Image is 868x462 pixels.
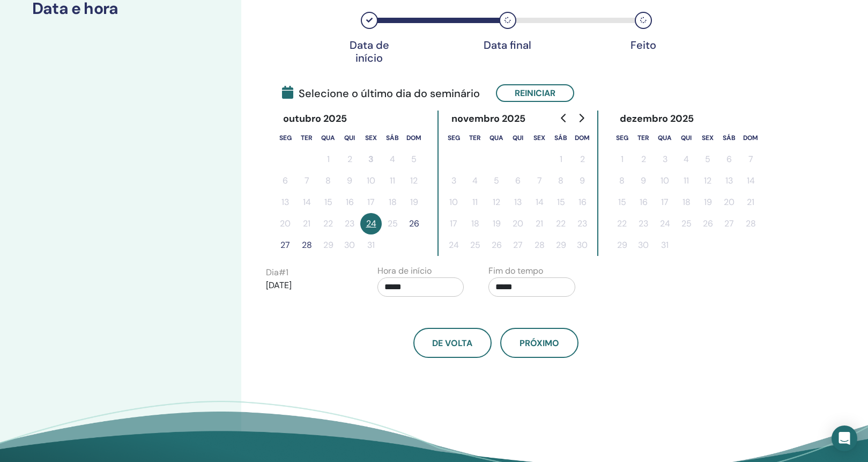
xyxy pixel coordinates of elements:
span: De volta [432,338,472,349]
th: terça-feira [296,127,317,149]
button: 5 [697,149,718,170]
th: quarta-feira [317,127,339,149]
button: 18 [676,192,697,213]
button: 8 [611,170,633,192]
button: 8 [550,170,572,192]
button: 27 [507,234,529,256]
button: 14 [296,192,317,213]
th: domingo [740,127,761,149]
button: 6 [275,170,296,192]
button: 21 [296,213,317,234]
button: 22 [611,213,633,234]
button: 1 [317,149,339,170]
button: 11 [464,192,486,213]
button: 8 [317,170,339,192]
button: 16 [633,192,654,213]
button: 19 [403,192,425,213]
button: 20 [507,213,529,234]
th: sexta-feira [529,127,550,149]
button: 4 [464,170,486,192]
button: 2 [572,149,593,170]
button: 28 [296,234,317,256]
div: dezembro 2025 [611,111,703,127]
button: De volta [413,328,492,358]
button: 12 [403,170,425,192]
th: sábado [718,127,740,149]
button: 1 [611,149,633,170]
button: 30 [572,234,593,256]
button: 14 [740,170,761,192]
button: 29 [611,234,633,256]
button: 24 [360,213,382,234]
button: 25 [676,213,697,234]
button: 6 [507,170,529,192]
th: terça-feira [633,127,654,149]
div: novembro 2025 [443,111,535,127]
button: 22 [550,213,572,234]
button: 20 [275,213,296,234]
button: 22 [317,213,339,234]
button: 6 [718,149,740,170]
button: 13 [275,192,296,213]
button: 10 [443,192,464,213]
th: segunda-feira [611,127,633,149]
button: 14 [529,192,550,213]
th: quinta-feira [676,127,697,149]
label: Hora de início [377,265,432,277]
th: sábado [550,127,572,149]
button: 28 [529,234,550,256]
div: Feito [617,39,670,52]
th: quarta-feira [654,127,676,149]
button: 9 [339,170,360,192]
button: 31 [654,234,676,256]
button: 4 [382,149,403,170]
th: sexta-feira [697,127,718,149]
button: 9 [633,170,654,192]
button: 27 [275,234,296,256]
div: Open Intercom Messenger [832,426,857,451]
button: 23 [633,213,654,234]
button: 13 [718,170,740,192]
button: 3 [654,149,676,170]
button: 18 [464,213,486,234]
button: 10 [360,170,382,192]
button: Próximo [500,328,578,358]
button: 1 [550,149,572,170]
th: terça-feira [464,127,486,149]
button: 21 [529,213,550,234]
button: 17 [654,192,676,213]
button: 10 [654,170,676,192]
button: 26 [403,213,425,234]
button: 3 [443,170,464,192]
button: 17 [443,213,464,234]
button: 16 [339,192,360,213]
button: 2 [633,149,654,170]
button: 2 [339,149,360,170]
th: quarta-feira [486,127,507,149]
button: 15 [611,192,633,213]
button: 13 [507,192,529,213]
button: 11 [382,170,403,192]
button: 19 [486,213,507,234]
div: Data de início [343,39,396,64]
button: 26 [697,213,718,234]
button: 12 [486,192,507,213]
button: 29 [317,234,339,256]
th: domingo [572,127,593,149]
button: 5 [403,149,425,170]
button: 26 [486,234,507,256]
button: 18 [382,192,403,213]
button: 15 [550,192,572,213]
button: 3 [360,149,382,170]
button: Go to previous month [555,107,573,129]
button: 21 [740,192,761,213]
button: 30 [633,234,654,256]
button: 28 [740,213,761,234]
div: outubro 2025 [275,111,356,127]
button: 4 [676,149,697,170]
button: 19 [697,192,718,213]
button: 5 [486,170,507,192]
button: 7 [296,170,317,192]
span: Selecione o último dia do seminário [282,85,480,101]
span: Próximo [520,338,559,349]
